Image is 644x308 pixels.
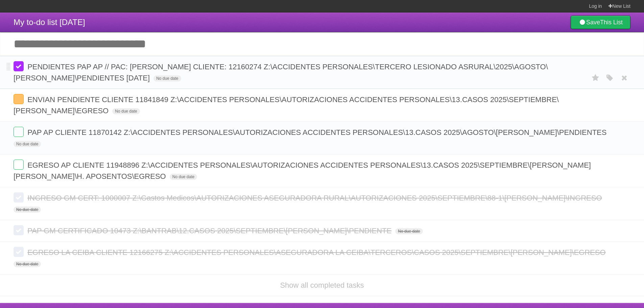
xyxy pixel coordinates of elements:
span: My to-do list [DATE] [14,18,85,27]
label: Done [14,160,24,170]
span: ENVIAN PENDIENTE CLIENTE 11841849 Z:\ACCIDENTES PERSONALES\AUTORIZACIONES ACCIDENTES PERSONALES\1... [14,95,559,115]
span: EGRESO AP CLIENTE 11948896 Z:\ACCIDENTES PERSONALES\AUTORIZACIONES ACCIDENTES PERSONALES\13.CASOS... [14,161,591,181]
a: Show all completed tasks [280,281,364,289]
span: No due date [14,261,41,267]
span: PAP AP CLIENTE 11870142 Z:\ACCIDENTES PERSONALES\AUTORIZACIONES ACCIDENTES PERSONALES\13.CASOS 20... [27,128,608,137]
label: Done [14,192,24,203]
b: This List [600,19,623,26]
span: No due date [170,174,197,180]
label: Done [14,94,24,104]
span: PENDIENTES PAP AP // PAC: [PERSON_NAME] CLIENTE: 12160274 Z:\ACCIDENTES PERSONALES\TERCERO LESION... [14,63,548,82]
span: PAP GM CERTIFICADO 10473 Z:\BANTRAB\12.CASOS 2025\SEPTIEMBRE\[PERSON_NAME]\PENDIENTE [27,227,393,235]
label: Done [14,247,24,257]
label: Done [14,127,24,137]
span: INGRESO GM CERT: 1000007 Z:\Gastos Medicos\AUTORIZACIONES ASEGURADORA RURAL\AUTORIZACIONES 2025\S... [27,194,603,202]
label: Done [14,225,24,235]
a: SaveThis List [571,16,630,29]
label: Star task [589,72,602,84]
span: EGRESO LA CEIBA CLIENTE 12166275 Z:\ACCIDENTES PERSONALES\ASEGURADORA LA CEIBA\TERCEROS\CASOS 202... [27,248,607,257]
span: No due date [112,108,140,114]
span: No due date [14,207,41,213]
span: No due date [153,75,181,81]
span: No due date [395,228,423,234]
span: No due date [14,141,41,147]
label: Done [14,61,24,71]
